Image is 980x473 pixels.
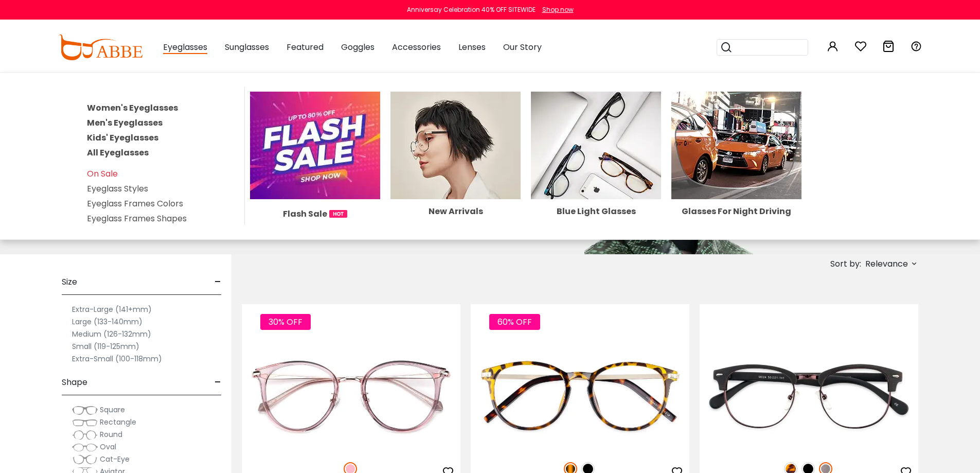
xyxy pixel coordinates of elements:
span: Rectangle [100,417,136,427]
img: Cat-Eye.png [72,454,98,465]
img: Square.png [72,405,98,415]
label: Small (119-125mm) [72,340,139,353]
img: Glasses For Night Driving [671,92,801,199]
span: Shape [62,370,87,395]
img: 1724998894317IetNH.gif [329,210,347,218]
span: Size [62,270,77,294]
img: Pink Naomi - Metal,TR ,Adjust Nose Pads [242,341,460,451]
a: Eyeglass Frames Colors [87,198,183,209]
span: 60% OFF [489,314,540,330]
img: Round.png [72,430,98,440]
span: Round [100,429,122,440]
span: Square [100,405,125,415]
a: Glasses For Night Driving [671,139,801,216]
span: Accessories [392,41,441,53]
a: Eyeglass Styles [87,183,148,195]
span: - [215,270,221,294]
span: Flash Sale [283,207,327,220]
span: Eyeglasses [163,41,207,54]
img: Flash Sale [250,92,380,199]
img: Gun Chad - Combination,Metal,Plastic ,Adjust Nose Pads [700,341,918,451]
a: On Sale [87,168,118,180]
div: Blue Light Glasses [531,207,661,216]
label: Large (133-140mm) [72,316,142,328]
div: Shop now [542,5,574,14]
img: Tortoise Callie - Combination ,Universal Bridge Fit [471,341,689,451]
img: Oval.png [72,442,98,452]
span: Goggles [341,41,375,53]
a: Flash Sale [250,139,380,220]
span: Featured [287,41,324,53]
span: Our Story [503,41,542,53]
a: Blue Light Glasses [531,139,661,216]
span: Relevance [865,255,908,273]
img: Blue Light Glasses [531,92,661,199]
span: Oval [100,442,116,452]
div: Glasses For Night Driving [671,207,801,216]
span: - [215,370,221,395]
span: Sort by: [830,258,861,270]
div: Anniversay Celebration 40% OFF SITEWIDE [407,5,536,14]
span: Cat-Eye [100,454,130,464]
img: Rectangle.png [72,417,98,428]
span: Sunglasses [225,41,269,53]
img: abbeglasses.com [58,34,142,60]
a: Women's Eyeglasses [87,102,178,114]
a: Kids' Eyeglasses [87,132,158,144]
a: Eyeglass Frames Shapes [87,213,187,224]
span: 30% OFF [260,314,311,330]
span: Lenses [458,41,486,53]
a: Men's Eyeglasses [87,117,163,129]
label: Extra-Large (141+mm) [72,303,152,316]
label: Medium (126-132mm) [72,328,151,340]
a: Shop now [537,5,574,14]
div: New Arrivals [390,207,521,216]
a: All Eyeglasses [87,147,149,159]
img: New Arrivals [390,92,521,199]
a: New Arrivals [390,139,521,216]
label: Extra-Small (100-118mm) [72,353,162,365]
